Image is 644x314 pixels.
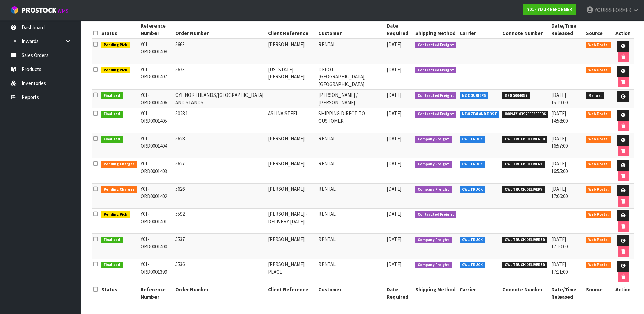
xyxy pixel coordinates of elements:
[317,234,385,259] td: RENTAL
[387,41,401,48] span: [DATE]
[101,262,123,268] span: Finalised
[502,111,548,118] span: 00894210392605355006
[139,90,174,108] td: Y01-ORD0001406
[266,158,317,184] td: [PERSON_NAME]
[502,92,530,99] span: BZGG004057
[101,42,130,49] span: Pending Pick
[99,284,139,302] th: Status
[551,186,568,199] span: [DATE] 17:06:00
[415,262,452,268] span: Company Freight
[458,20,501,39] th: Carrier
[266,20,317,39] th: Client Reference
[387,135,401,142] span: [DATE]
[415,67,456,74] span: Contracted Freight
[460,237,485,243] span: CWL TRUCK
[460,262,485,268] span: CWL TRUCK
[387,110,401,117] span: [DATE]
[266,284,317,302] th: Client Reference
[595,7,631,13] span: YOURREFORMER
[415,111,456,118] span: Contracted Freight
[387,66,401,73] span: [DATE]
[317,158,385,184] td: RENTAL
[415,42,456,49] span: Contracted Freight
[501,284,550,302] th: Connote Number
[586,161,611,168] span: Web Portal
[387,236,401,242] span: [DATE]
[586,186,611,193] span: Web Portal
[551,110,568,124] span: [DATE] 14:58:00
[101,237,123,243] span: Finalised
[415,237,452,243] span: Company Freight
[551,236,568,249] span: [DATE] 17:10:00
[612,20,634,39] th: Action
[101,161,137,168] span: Pending Charges
[266,64,317,90] td: [US_STATE][PERSON_NAME]
[612,284,634,302] th: Action
[139,259,174,284] td: Y01-ORD0001399
[502,237,547,243] span: CWL TRUCK DELIVERED
[173,108,266,133] td: 5028.1
[173,64,266,90] td: 5673
[586,136,611,143] span: Web Portal
[22,6,56,15] span: ProStock
[317,259,385,284] td: RENTAL
[550,284,584,302] th: Date/Time Released
[139,64,174,90] td: Y01-ORD0001407
[139,234,174,259] td: Y01-ORD0001400
[266,259,317,284] td: [PERSON_NAME] PLACE
[586,111,611,118] span: Web Portal
[551,261,568,275] span: [DATE] 17:11:00
[385,284,413,302] th: Date Required
[317,133,385,158] td: RENTAL
[139,158,174,184] td: Y01-ORD0001403
[460,161,485,168] span: CWL TRUCK
[413,20,458,39] th: Shipping Method
[415,136,452,143] span: Company Freight
[415,211,456,218] span: Contracted Freight
[586,67,611,74] span: Web Portal
[586,92,604,99] span: Manual
[415,186,452,193] span: Company Freight
[413,284,458,302] th: Shipping Method
[502,262,547,268] span: CWL TRUCK DELIVERED
[317,90,385,108] td: [PERSON_NAME] / [PERSON_NAME]
[387,211,401,217] span: [DATE]
[317,64,385,90] td: DEPOT - [GEOGRAPHIC_DATA], [GEOGRAPHIC_DATA]
[501,20,550,39] th: Connote Number
[173,20,266,39] th: Order Number
[173,158,266,184] td: 5627
[317,184,385,209] td: RENTAL
[266,209,317,234] td: [PERSON_NAME] -DELIVERY [DATE]
[139,284,174,302] th: Reference Number
[586,262,611,268] span: Web Portal
[101,92,123,99] span: Finalised
[101,136,123,143] span: Finalised
[586,211,611,218] span: Web Portal
[458,284,501,302] th: Carrier
[415,161,452,168] span: Company Freight
[460,136,485,143] span: CWL TRUCK
[460,186,485,193] span: CWL TRUCK
[173,184,266,209] td: 5626
[502,161,545,168] span: CWL TRUCK DELIVERY
[317,284,385,302] th: Customer
[58,7,68,14] small: WMS
[139,39,174,64] td: Y01-ORD0001408
[266,108,317,133] td: ASLINA STEEL
[317,39,385,64] td: RENTAL
[551,135,568,149] span: [DATE] 16:57:00
[173,259,266,284] td: 5536
[317,20,385,39] th: Customer
[139,20,174,39] th: Reference Number
[266,39,317,64] td: [PERSON_NAME]
[173,209,266,234] td: 5592
[139,209,174,234] td: Y01-ORD0001401
[317,108,385,133] td: SHIPPING DIRECT TO CUSTOMER
[584,284,613,302] th: Source
[173,284,266,302] th: Order Number
[10,6,19,14] img: cube-alt.png
[173,133,266,158] td: 5628
[460,111,499,118] span: NEW ZEALAND POST
[502,136,547,143] span: CWL TRUCK DELIVERED
[101,111,123,118] span: Finalised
